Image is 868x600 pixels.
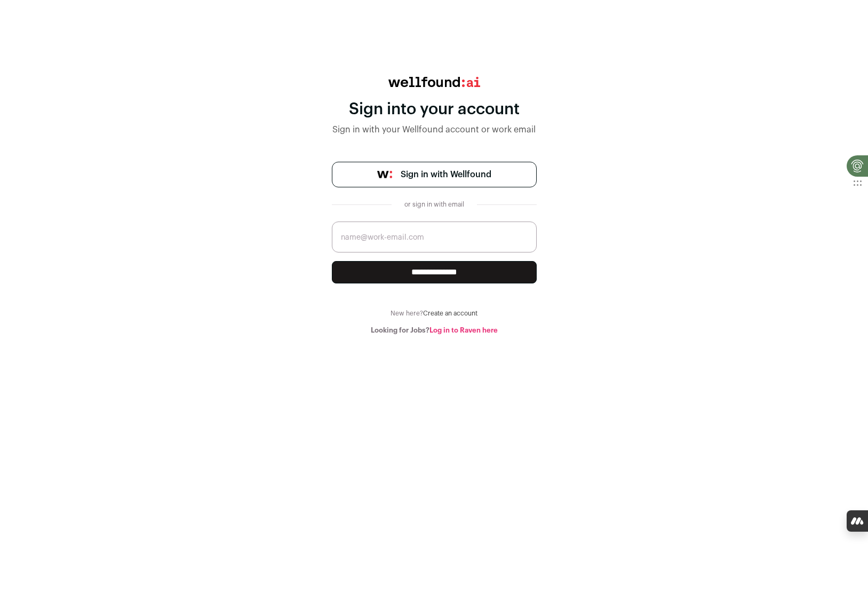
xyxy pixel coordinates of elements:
input: name@work-email.com [332,222,537,252]
div: Sign into your account [332,100,537,119]
img: wellfound:ai [388,77,480,87]
div: New here? [332,309,537,318]
a: Create an account [423,310,477,317]
span: Sign in with Wellfound [401,168,491,181]
div: Looking for Jobs? [332,326,537,335]
div: or sign in with email [400,200,468,209]
a: Log in to Raven here [429,327,498,334]
a: Sign in with Wellfound [332,162,537,187]
img: wellfound-symbol-flush-black-fb3c872781a75f747ccb3a119075da62bfe97bd399995f84a933054e44a575c4.png [377,171,392,178]
div: Sign in with your Wellfound account or work email [332,123,537,136]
